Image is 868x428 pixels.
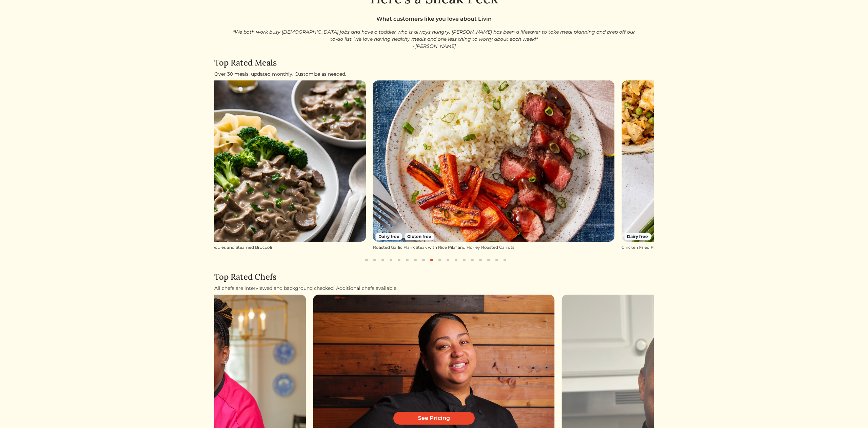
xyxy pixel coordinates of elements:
[376,233,402,240] span: Dairy free
[214,285,654,292] div: All chefs are interviewed and background checked. Additional chefs available.
[373,80,615,242] img: Roasted Garlic Flank Steak with Rice Pilaf and Honey Roasted Carrots
[124,80,366,242] img: Beef and Mushroom Stroganoff with Egg Noodles and Steamed Broccoli
[231,29,637,50] p: "We both work busy [DEMOGRAPHIC_DATA] jobs and have a toddler who is always hungry. [PERSON_NAME]...
[624,233,651,240] span: Dairy free
[214,15,654,23] div: What customers like you love about Livin
[214,58,654,68] h4: Top Rated Meals
[214,272,654,282] h4: Top Rated Chefs
[393,412,475,425] a: See Pricing
[214,71,654,78] div: Over 30 meals, updated monthly. Customize as needed.
[373,244,615,250] div: Roasted Garlic Flank Steak with Rice Pilaf and Honey Roasted Carrots
[622,244,863,250] div: Chicken Fried Rice with Szechuan Style Green Beans
[124,244,366,250] div: Beef and Mushroom Stroganoff with Egg Noodles and Steamed Broccoli
[405,233,434,240] span: Gluten free
[622,80,863,242] img: Chicken Fried Rice with Szechuan Style Green Beans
